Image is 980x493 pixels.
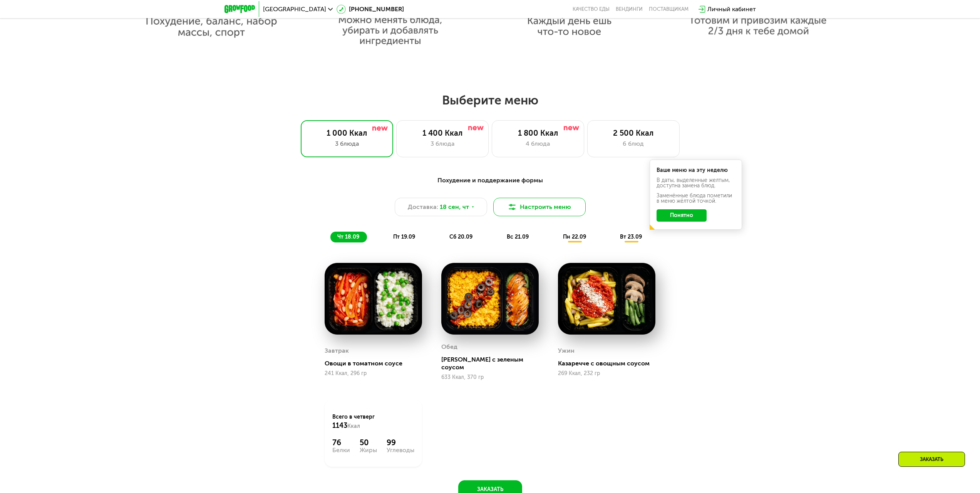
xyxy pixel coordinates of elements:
div: Личный кабинет [707,5,756,14]
div: 6 блюд [595,139,672,148]
a: Качество еды [573,6,610,12]
div: 2 500 Ккал [595,128,672,138]
span: пн 22.09 [563,234,586,240]
span: пт 19.09 [393,234,415,240]
div: [PERSON_NAME] с зеленым соусом [441,356,545,371]
button: Понятно [657,209,707,222]
span: Доставка: [408,202,438,212]
div: Всего в четверг [332,413,414,430]
div: 50 [360,438,377,447]
h2: Выберите меню [25,93,955,108]
div: Обед [441,341,457,353]
div: 1 800 Ккал [500,128,576,138]
div: Белки [332,447,350,453]
div: 99 [387,438,414,447]
div: 633 Ккал, 370 гр [441,374,539,380]
div: 269 Ккал, 232 гр [558,370,655,377]
div: Завтрак [325,345,349,357]
div: 3 блюда [309,139,385,148]
span: 18 сен, чт [440,202,469,212]
span: Ккал [347,423,360,429]
div: Казаречче с овощным соусом [558,360,662,367]
div: 241 Ккал, 296 гр [325,370,422,377]
div: Ваше меню на эту неделю [657,168,735,173]
a: [PHONE_NUMBER] [337,5,404,14]
div: Овощи в томатном соусе [325,360,428,367]
div: 4 блюда [500,139,576,148]
div: В даты, выделенные желтым, доступна замена блюд. [657,178,735,188]
div: 1 400 Ккал [404,128,481,138]
button: Настроить меню [493,198,586,216]
div: Похудение и поддержание формы [262,176,718,185]
div: 76 [332,438,350,447]
span: вт 23.09 [620,234,642,240]
div: Углеводы [387,447,414,453]
div: Жиры [360,447,377,453]
span: чт 18.09 [337,234,359,240]
div: Ужин [558,345,575,357]
div: Заказать [898,452,965,467]
div: Заменённые блюда пометили в меню жёлтой точкой. [657,193,735,204]
div: поставщикам [649,6,689,12]
span: 1143 [332,421,347,430]
span: [GEOGRAPHIC_DATA] [263,6,326,12]
a: Вендинги [616,6,643,12]
div: 3 блюда [404,139,481,148]
span: сб 20.09 [449,234,472,240]
div: 1 000 Ккал [309,128,385,138]
span: вс 21.09 [507,234,529,240]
